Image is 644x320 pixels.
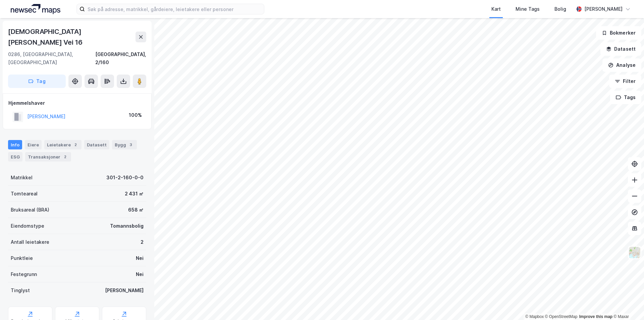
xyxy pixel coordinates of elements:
[25,140,42,149] div: Eiere
[11,238,49,246] div: Antall leietakere
[136,254,144,262] div: Nei
[8,99,146,107] div: Hjemmelshaver
[596,26,641,40] button: Bokmerker
[84,140,109,149] div: Datasett
[95,50,146,66] div: [GEOGRAPHIC_DATA], 2/160
[127,141,134,148] div: 3
[8,152,22,162] div: ESG
[609,75,641,88] button: Filter
[110,222,144,230] div: Tomannsbolig
[516,5,540,13] div: Mine Tags
[545,314,578,319] a: OpenStreetMap
[129,111,142,119] div: 100%
[128,206,144,214] div: 658 ㎡
[62,153,68,160] div: 2
[72,141,79,148] div: 2
[105,286,144,294] div: [PERSON_NAME]
[602,58,641,72] button: Analyse
[11,4,60,14] img: logo.a4113a55bc3d86da70a041830d287a7e.svg
[11,174,33,182] div: Matrikkel
[141,238,144,246] div: 2
[112,140,137,149] div: Bygg
[610,91,641,104] button: Tags
[525,314,544,319] a: Mapbox
[628,246,641,259] img: Z
[600,42,641,56] button: Datasett
[11,190,38,198] div: Tomteareal
[579,314,612,319] a: Improve this map
[8,140,22,149] div: Info
[8,50,95,66] div: 0286, [GEOGRAPHIC_DATA], [GEOGRAPHIC_DATA]
[85,4,264,14] input: Søk på adresse, matrikkel, gårdeiere, leietakere eller personer
[136,270,144,278] div: Nei
[11,286,30,294] div: Tinglyst
[25,152,71,162] div: Transaksjoner
[8,26,136,48] div: [DEMOGRAPHIC_DATA][PERSON_NAME] Vei 16
[125,190,144,198] div: 2 431 ㎡
[491,5,501,13] div: Kart
[554,5,566,13] div: Bolig
[44,140,82,149] div: Leietakere
[11,222,44,230] div: Eiendomstype
[584,5,623,13] div: [PERSON_NAME]
[106,174,144,182] div: 301-2-160-0-0
[11,206,49,214] div: Bruksareal (BRA)
[610,288,644,320] iframe: Chat Widget
[8,75,66,88] button: Tag
[11,254,33,262] div: Punktleie
[11,270,37,278] div: Festegrunn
